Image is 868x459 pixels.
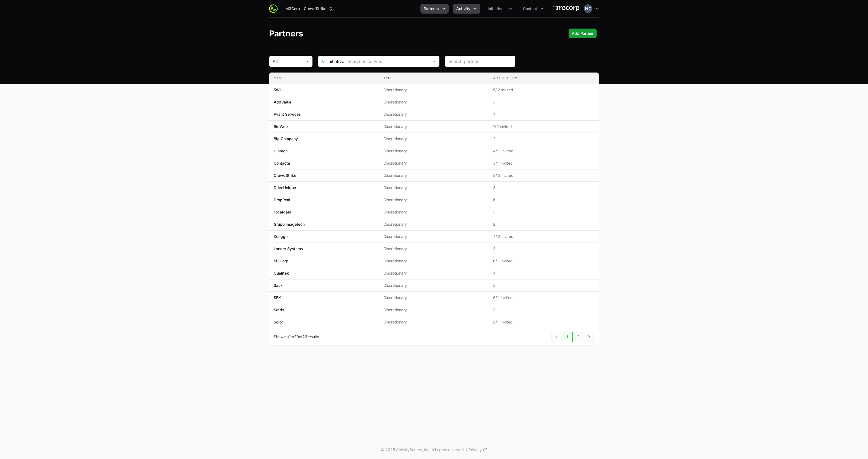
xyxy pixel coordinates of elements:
[269,29,303,38] h1: Partners
[484,4,515,14] div: Initiatives menu
[484,4,515,14] button: Initiatives
[384,258,485,264] span: Discretionary
[274,148,288,154] p: Cintech
[384,124,485,129] span: Discretionary
[384,307,485,313] span: Discretionary
[384,87,485,93] span: Discretionary
[493,173,594,178] span: 2 / 3 invited
[489,73,599,84] th: Active Users
[448,58,512,65] input: Search partner
[269,56,312,67] button: All
[384,319,485,325] span: Discretionary
[493,209,594,215] span: 3
[420,4,449,14] button: Partners
[493,136,594,142] span: 2
[493,234,594,239] span: 4 / 2 invited
[384,161,485,166] span: Discretionary
[453,4,480,14] div: Activity menu
[572,30,593,37] span: Add Partner
[384,99,485,105] span: Discretionary
[493,271,594,276] span: 4
[493,185,594,190] span: 3
[424,6,439,11] span: Partners
[274,99,291,105] p: AddValue
[493,246,594,251] span: 3
[273,58,301,65] div: All
[493,197,594,203] span: 6
[384,173,485,178] span: Discretionary
[274,197,290,203] p: DropReal
[520,4,547,14] button: Content
[269,4,278,13] img: ActivitySource
[381,447,465,452] p: © 2025 ActivitySource, inc. All rights reserved.
[384,197,485,203] span: Discretionary
[269,73,379,84] th: Name
[274,258,288,264] p: M3Corp
[318,58,344,65] span: Initiative
[493,112,594,117] span: 4
[274,173,296,178] p: CrowdStrike
[289,334,291,339] span: 1
[384,246,485,251] span: Discretionary
[274,283,283,288] p: Sauk
[274,271,289,276] p: Qualitek
[294,334,299,339] span: 20
[384,283,485,288] span: Discretionary
[493,307,594,313] span: 3
[274,334,319,339] p: Showing to of results
[456,6,470,11] span: Activity
[493,258,594,264] span: 6 / 1 invited
[274,222,305,227] p: Grupo Imagetech
[384,234,485,239] span: Discretionary
[274,295,281,300] p: SEK
[274,161,290,166] p: Contacta
[302,334,307,339] span: 23
[562,332,573,342] a: 1
[420,4,449,14] div: Partners menu
[493,319,594,325] span: 2 / 1 invited
[274,234,288,239] p: Keeggo
[274,246,303,251] p: Lander Systems
[493,283,594,288] span: 5
[428,56,439,67] div: Open
[278,4,547,14] div: Main navigation
[493,87,594,93] span: 5 / 2 invited
[379,73,489,84] th: Type
[282,4,337,14] div: Supplier switch menu
[569,29,597,38] div: Primary actions
[274,124,288,129] p: BidWeb
[274,185,296,190] p: DriveUnique
[384,148,485,154] span: Discretionary
[584,4,592,13] img: Natcha Cequeria
[493,295,594,300] span: 6 / 1 invited
[282,4,337,14] button: M3Corp - CrowdStrike
[493,222,594,227] span: 2
[493,161,594,166] span: 3 / 1 invited
[488,6,506,11] span: Initiatives
[274,136,298,142] p: Big Company
[274,319,283,325] p: Solor
[493,99,594,105] span: 3
[569,29,597,38] button: Add Partner
[384,222,485,227] span: Discretionary
[274,209,291,215] p: Focaldata
[523,6,537,11] span: Content
[384,295,485,300] span: Discretionary
[384,271,485,276] span: Discretionary
[553,3,579,14] img: M3Corp
[584,332,594,342] a: Next
[453,4,480,14] button: Activity
[468,447,487,452] a: Privacy
[466,447,467,452] span: |
[274,112,301,117] p: Avant Services
[384,136,485,142] span: Discretionary
[384,185,485,190] span: Discretionary
[384,112,485,117] span: Discretionary
[274,87,281,93] p: 5WI
[384,209,485,215] span: Discretionary
[493,148,594,154] span: 4 / 2 invited
[573,332,584,342] a: 2
[493,124,594,129] span: 1 / 1 invited
[274,307,284,313] p: Setrix
[520,4,547,14] div: Content menu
